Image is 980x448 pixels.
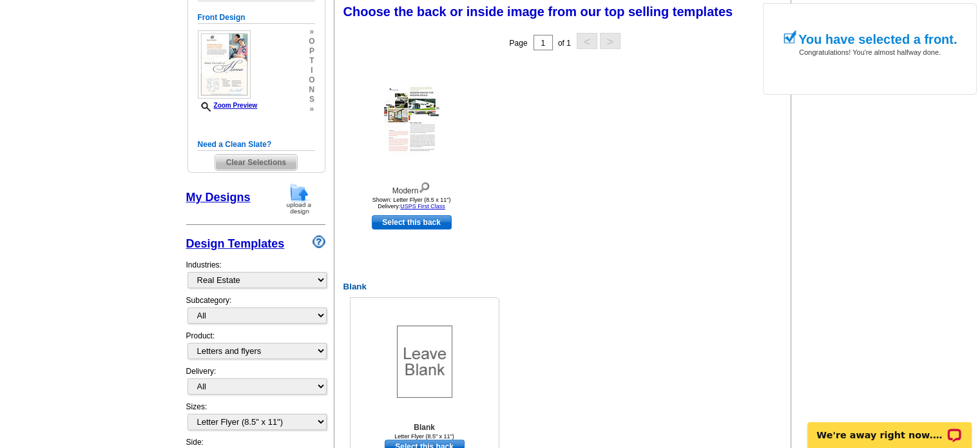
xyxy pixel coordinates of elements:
a: Design Templates [186,237,285,250]
span: Choose the back or inside image from our top selling templates [343,5,733,19]
a: Zoom Preview [198,102,258,109]
div: Sizes: [186,401,325,436]
a: USPS First Class [400,203,445,209]
div: Letter Flyer (8.5" x 11") [354,433,495,440]
img: design-wizard-help-icon.png [312,235,325,248]
div: Subcategory: [186,295,325,330]
div: Shown: Letter Flyer (8.5 x 11") Delivery: [341,197,483,209]
img: FLYRealEstate1.jpg [198,30,251,99]
h1: You have selected a front. [798,32,957,46]
img: view design details [418,179,430,193]
img: Blank Template [397,326,452,398]
span: s [309,95,314,104]
div: Product: [186,330,325,365]
a: My Designs [186,191,251,204]
img: Modern [384,83,439,155]
div: Industries: [186,253,325,295]
h5: Need a Clean Slate? [198,139,315,151]
span: of 1 [558,39,571,48]
span: » [309,27,314,37]
h2: Blank [337,282,793,292]
span: Clear Selections [215,155,297,170]
button: < [577,33,597,49]
img: check_mark.png [783,30,796,44]
span: p [309,46,314,56]
div: Modern [341,179,483,197]
h5: Front Design [198,12,315,24]
span: o [309,75,314,85]
button: > [600,33,620,49]
span: t [309,56,314,66]
span: Page [509,39,527,48]
b: Blank [414,423,435,432]
div: Delivery: [186,365,325,401]
span: o [309,37,314,46]
iframe: LiveChat chat widget [799,407,980,448]
span: » [309,104,314,114]
span: i [309,66,314,75]
span: Congratulations! You're almost halfway done. [799,35,941,56]
img: upload-design [282,182,316,215]
span: n [309,85,314,95]
a: use this design [372,215,452,229]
